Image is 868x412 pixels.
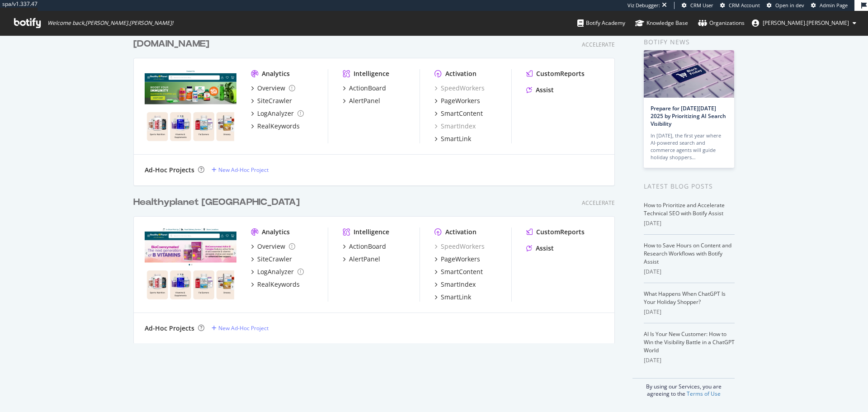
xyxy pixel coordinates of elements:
[218,166,269,174] div: New Ad-Hoc Project
[811,2,848,9] a: Admin Page
[698,19,745,28] div: Organizations
[767,2,804,9] a: Open in dev
[257,242,285,251] div: Overview
[729,2,760,9] span: CRM Account
[536,69,585,78] div: CustomReports
[441,96,480,105] div: PageWorkers
[354,227,389,237] div: Intelligence
[445,227,476,237] div: Activation
[632,378,735,398] div: By using our Services, you are agreeing to the
[349,96,380,105] div: AlertPanel
[133,38,213,51] a: [DOMAIN_NAME]
[577,19,625,28] div: Botify Academy
[145,227,236,301] img: https://www.healthyplanetcanada.com/
[745,16,863,30] button: [PERSON_NAME].[PERSON_NAME]
[651,132,727,161] div: In [DATE], the first year where AI-powered search and commerce agents will guide holiday shoppers…
[526,69,585,78] a: CustomReports
[644,330,735,354] a: AI Is Your New Customer: How to Win the Visibility Battle in a ChatGPT World
[251,122,300,131] a: RealKeywords
[257,122,300,131] div: RealKeywords
[644,50,734,98] img: Prepare for Black Friday 2025 by Prioritizing AI Search Visibility
[343,242,386,251] a: ActionBoard
[690,2,713,9] span: CRM User
[343,255,380,264] a: AlertPanel
[251,242,295,251] a: Overview
[820,2,848,9] span: Admin Page
[582,41,615,48] div: Accelerate
[251,109,304,118] a: LogAnalyzer
[644,242,731,265] a: How to Save Hours on Content and Research Workflows with Botify Assist
[445,69,476,78] div: Activation
[434,96,480,105] a: PageWorkers
[698,11,745,35] a: Organizations
[145,166,194,175] div: Ad-Hoc Projects
[257,109,294,118] div: LogAnalyzer
[257,255,292,264] div: SiteCrawler
[434,109,483,118] a: SmartContent
[775,2,804,9] span: Open in dev
[251,255,292,264] a: SiteCrawler
[343,84,386,93] a: ActionBoard
[644,181,735,191] div: Latest Blog Posts
[441,134,471,143] div: SmartLink
[577,11,625,35] a: Botify Academy
[257,84,285,93] div: Overview
[682,2,713,9] a: CRM User
[635,19,688,28] div: Knowledge Base
[627,2,660,9] div: Viz Debugger:
[441,280,476,289] div: SmartIndex
[262,227,290,237] div: Analytics
[434,255,480,264] a: PageWorkers
[434,293,471,302] a: SmartLink
[251,96,292,105] a: SiteCrawler
[644,290,726,306] a: What Happens When ChatGPT Is Your Holiday Shopper?
[441,293,471,302] div: SmartLink
[536,244,554,253] div: Assist
[434,280,476,289] a: SmartIndex
[434,242,485,251] a: SpeedWorkers
[145,69,236,142] img: healthyplanetusa.com
[349,84,386,93] div: ActionBoard
[257,96,292,105] div: SiteCrawler
[644,219,735,227] div: [DATE]
[644,37,735,47] div: Botify news
[644,268,735,276] div: [DATE]
[133,196,303,209] a: Healthyplanet [GEOGRAPHIC_DATA]
[133,196,300,209] div: Healthyplanet [GEOGRAPHIC_DATA]
[582,199,615,207] div: Accelerate
[441,267,483,276] div: SmartContent
[441,255,480,264] div: PageWorkers
[763,19,849,27] span: lydia.lin
[536,85,554,95] div: Assist
[349,255,380,264] div: AlertPanel
[47,19,173,27] span: Welcome back, [PERSON_NAME].[PERSON_NAME] !
[262,69,290,78] div: Analytics
[526,85,554,95] a: Assist
[644,356,735,365] div: [DATE]
[354,69,389,78] div: Intelligence
[212,324,269,332] a: New Ad-Hoc Project
[343,96,380,105] a: AlertPanel
[434,84,485,93] a: SpeedWorkers
[251,280,300,289] a: RealKeywords
[257,267,294,276] div: LogAnalyzer
[644,308,735,316] div: [DATE]
[720,2,760,9] a: CRM Account
[251,267,304,276] a: LogAnalyzer
[212,166,269,174] a: New Ad-Hoc Project
[434,122,476,131] a: SmartIndex
[349,242,386,251] div: ActionBoard
[526,244,554,253] a: Assist
[251,84,295,93] a: Overview
[133,27,622,343] div: grid
[526,227,585,237] a: CustomReports
[687,390,721,398] a: Terms of Use
[644,201,725,217] a: How to Prioritize and Accelerate Technical SEO with Botify Assist
[218,324,269,332] div: New Ad-Hoc Project
[434,267,483,276] a: SmartContent
[441,109,483,118] div: SmartContent
[133,38,209,51] div: [DOMAIN_NAME]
